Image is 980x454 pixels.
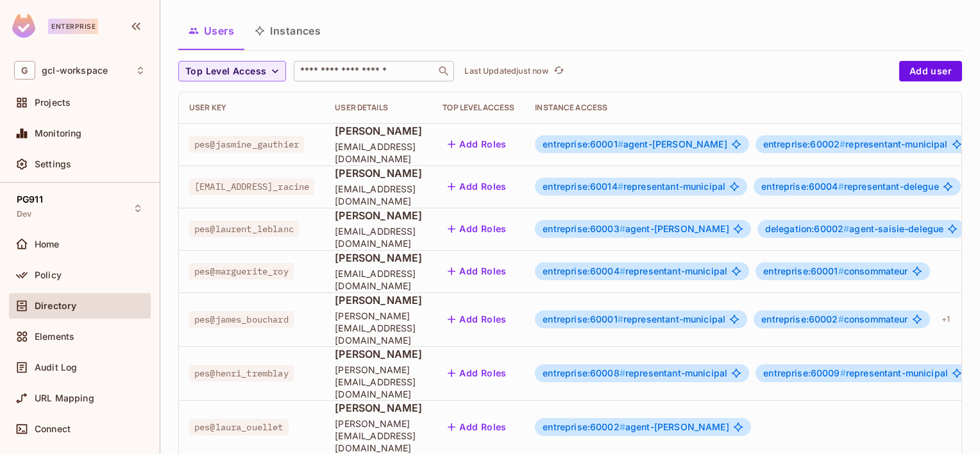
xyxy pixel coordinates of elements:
[761,181,844,192] span: entreprise:60004
[840,367,846,378] span: #
[189,221,299,237] span: pes@laurent_leblanc
[899,61,962,81] button: Add user
[443,103,514,113] div: Top Level Access
[335,208,422,223] span: [PERSON_NAME]
[335,183,422,207] span: [EMAIL_ADDRESS][DOMAIN_NAME]
[765,224,944,234] span: agent-saisie-delegue
[443,219,512,239] button: Add Roles
[838,265,844,276] span: #
[189,311,294,328] span: pes@james_bouchard
[464,66,548,76] p: Last Updated just now
[543,223,625,234] span: entreprise:60003
[763,265,844,276] span: entreprise:60001
[843,223,849,234] span: #
[840,139,845,149] span: #
[761,181,939,192] span: representant-delegue
[543,314,725,324] span: representant-municipal
[548,63,566,79] span: Click to refresh data
[763,266,908,276] span: consommateur
[42,65,108,76] span: Workspace: gcl-workspace
[543,181,623,192] span: entreprise:60014
[763,367,846,378] span: entreprise:60009
[12,14,35,38] img: SReyMgAAAABJRU5ErkJggg==
[35,239,60,249] span: Home
[35,270,62,280] span: Policy
[335,347,422,361] span: [PERSON_NAME]
[35,362,77,373] span: Audit Log
[543,368,727,378] span: representant-municipal
[618,139,623,149] span: #
[335,251,422,265] span: [PERSON_NAME]
[335,417,422,454] span: [PERSON_NAME][EMAIL_ADDRESS][DOMAIN_NAME]
[189,263,294,280] span: pes@marguerite_roy
[620,421,625,432] span: #
[443,417,512,437] button: Add Roles
[178,61,286,81] button: Top Level Access
[443,176,512,197] button: Add Roles
[543,181,725,192] span: representant-municipal
[189,419,289,435] span: pes@laura_ouellet
[189,103,314,113] div: User Key
[620,265,625,276] span: #
[335,140,422,165] span: [EMAIL_ADDRESS][DOMAIN_NAME]
[618,181,623,192] span: #
[620,223,625,234] span: #
[553,65,564,78] span: refresh
[543,265,625,276] span: entreprise:60004
[936,309,955,330] div: + 1
[178,15,244,47] button: Users
[189,178,314,195] span: [EMAIL_ADDRESS]_racine
[543,422,729,432] span: agent-[PERSON_NAME]
[765,223,850,234] span: delegation:60002
[189,136,304,153] span: pes@jasmine_gauthier
[35,301,76,311] span: Directory
[618,314,623,324] span: #
[335,267,422,292] span: [EMAIL_ADDRESS][DOMAIN_NAME]
[335,310,422,346] span: [PERSON_NAME][EMAIL_ADDRESS][DOMAIN_NAME]
[335,103,422,113] div: User Details
[551,63,566,79] button: refresh
[35,424,71,434] span: Connect
[543,314,623,324] span: entreprise:60001
[761,314,844,324] span: entreprise:60002
[335,124,422,138] span: [PERSON_NAME]
[189,365,294,382] span: pes@henri_tremblay
[543,224,729,234] span: agent-[PERSON_NAME]
[35,393,94,403] span: URL Mapping
[35,159,71,169] span: Settings
[543,266,727,276] span: representant-municipal
[763,139,846,149] span: entreprise:60002
[17,194,43,205] span: PG911
[48,19,98,34] div: Enterprise
[763,368,948,378] span: representant-municipal
[335,401,422,415] span: [PERSON_NAME]
[185,63,266,80] span: Top Level Access
[335,225,422,249] span: [EMAIL_ADDRESS][DOMAIN_NAME]
[620,367,625,378] span: #
[761,314,908,324] span: consommateur
[335,166,422,180] span: [PERSON_NAME]
[335,364,422,400] span: [PERSON_NAME][EMAIL_ADDRESS][DOMAIN_NAME]
[443,134,512,155] button: Add Roles
[838,181,844,192] span: #
[35,332,74,342] span: Elements
[35,97,71,108] span: Projects
[838,314,844,324] span: #
[335,293,422,307] span: [PERSON_NAME]
[543,421,625,432] span: entreprise:60002
[763,139,948,149] span: representant-municipal
[443,309,512,330] button: Add Roles
[35,128,82,139] span: Monitoring
[443,261,512,282] button: Add Roles
[543,367,625,378] span: entreprise:60008
[543,139,623,149] span: entreprise:60001
[443,363,512,383] button: Add Roles
[17,209,31,219] span: Dev
[14,61,35,80] span: G
[244,15,331,47] button: Instances
[543,139,727,149] span: agent-[PERSON_NAME]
